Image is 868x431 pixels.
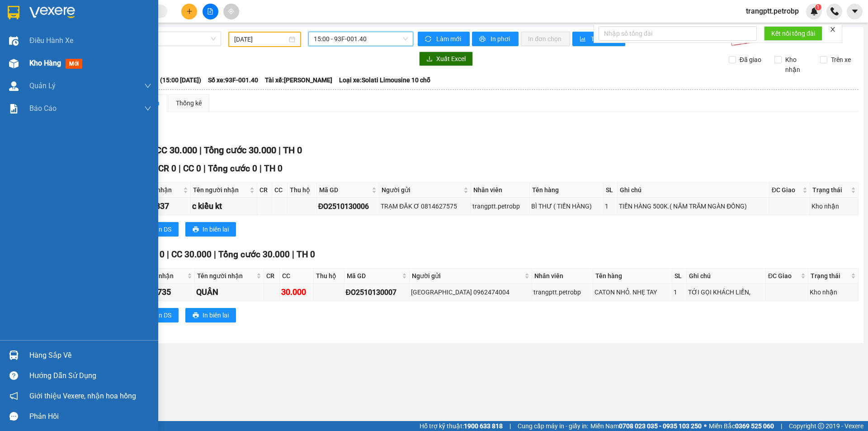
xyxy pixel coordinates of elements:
span: In biên lai [203,224,229,234]
span: trangptt.petrobp [739,5,806,17]
th: Thu hộ [314,269,344,284]
input: 13/10/2025 [234,34,287,44]
div: c kiều kt [192,200,255,213]
span: Số xe: 93F-001.40 [208,75,258,85]
th: Tên hàng [530,183,604,198]
span: | [203,163,206,174]
span: bar-chart [580,36,587,43]
span: CR 0 [158,163,176,174]
span: printer [193,312,199,319]
button: syncLàm mới [418,32,470,46]
span: ĐC Giao [772,185,801,195]
strong: 0708 023 035 - 0935 103 250 [619,422,702,430]
span: | [292,249,294,260]
span: Kho nhận [782,55,813,75]
div: Kho nhận [810,287,857,297]
span: Miền Bắc [709,421,774,431]
td: QUÂN [195,284,264,301]
div: Hàng sắp về [29,349,151,362]
span: Mã GD [319,185,370,195]
span: Kết nối tổng đài [771,28,815,38]
button: plus [181,4,197,19]
span: Tổng cước 30.000 [218,249,290,260]
div: 1 [605,201,616,211]
span: | [214,249,216,260]
span: mới [66,59,82,69]
span: Trạng thái [811,271,849,281]
span: TH 0 [264,163,283,174]
span: | [259,163,262,174]
span: TH 0 [283,145,302,156]
div: 0974337735 [126,286,193,298]
div: trường [8,29,64,40]
td: ĐO2510130007 [344,284,410,301]
td: 0974337735 [124,284,195,301]
span: | [179,163,181,174]
span: Miền Nam [590,421,702,431]
td: c kiều kt [191,198,257,215]
div: TỚI GỌI KHÁCH LIỀN, [688,287,764,297]
span: | [167,249,169,260]
th: SL [604,183,618,198]
span: | [199,145,202,156]
sup: 1 [815,4,821,10]
div: TUẤN [71,29,132,40]
th: CR [264,269,280,284]
span: | [278,145,281,156]
img: logo-vxr [8,6,19,19]
span: CC 30.000 [171,249,212,260]
span: down [144,82,151,90]
th: Tên hàng [593,269,672,284]
span: Kho hàng [29,59,61,67]
span: download [426,56,433,63]
span: ⚪️ [704,424,707,428]
div: 1 [674,287,685,297]
div: 30.000 [281,286,312,298]
button: printerIn DS [140,222,179,237]
span: Tổng cước 30.000 [204,145,276,156]
span: In phơi [491,34,511,44]
span: aim [228,8,234,14]
div: BÌ THƯ ( TIỀN HÀNG) [531,201,602,211]
span: Đã giao [736,55,765,65]
span: Hỗ trợ kỹ thuật: [420,421,503,431]
input: Nhập số tổng đài [599,26,757,41]
div: TRẠM ĐĂK Ơ 0814627575 [381,201,469,211]
img: warehouse-icon [9,350,19,360]
img: solution-icon [9,104,19,114]
button: bar-chartThống kê [572,32,625,46]
span: Quản Lý [29,80,56,91]
th: Ghi chú [687,269,766,284]
button: Kết nối tổng đài [764,26,822,41]
button: In đơn chọn [521,32,570,46]
div: QUÂN [196,286,262,298]
span: notification [9,392,18,400]
span: | [781,421,782,431]
button: printerIn biên lai [185,308,236,322]
span: Giới thiệu Vexere, nhận hoa hồng [29,390,136,402]
span: Chuyến: (15:00 [DATE]) [135,75,201,85]
span: Người gửi [412,271,523,281]
img: warehouse-icon [9,81,19,91]
div: VP Đắk Ơ [8,8,64,29]
button: downloadXuất Excel [419,52,473,66]
th: Nhân viên [471,183,530,198]
div: trangptt.petrobp [533,287,591,297]
span: printer [479,36,487,43]
th: CR [257,183,273,198]
span: Gửi: [8,9,22,18]
div: Thống kê [176,98,202,108]
span: Làm mới [436,34,462,44]
div: Phản hồi [29,410,151,423]
th: Ghi chú [618,183,769,198]
div: 60.000 [69,58,133,71]
span: CC : [69,61,82,70]
span: Mã GD [347,271,400,281]
span: caret-down [851,7,859,15]
th: CC [272,183,288,198]
span: TH 0 [297,249,315,260]
img: warehouse-icon [9,36,19,46]
span: file-add [207,8,213,14]
span: copyright [818,423,824,429]
div: trangptt.petrobp [472,201,528,211]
